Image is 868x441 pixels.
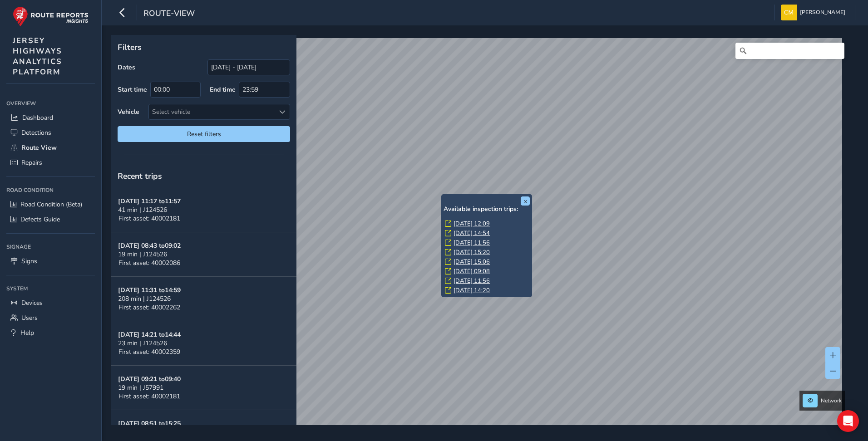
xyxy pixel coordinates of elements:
h6: Available inspection trips: [444,206,530,213]
a: [DATE] 13:56 [454,296,490,304]
button: Reset filters [118,126,290,142]
a: Dashboard [6,110,95,125]
span: Defects Guide [20,215,60,224]
a: Defects Guide [6,212,95,227]
a: [DATE] 11:56 [454,277,490,285]
span: Network [821,397,842,404]
a: [DATE] 14:54 [454,229,490,237]
a: Devices [6,295,95,310]
div: Open Intercom Messenger [837,410,859,432]
span: First asset: 40002086 [118,259,180,267]
span: Recent trips [118,171,162,181]
label: Dates [118,63,135,72]
a: Users [6,310,95,325]
a: Repairs [6,155,95,170]
label: Vehicle [118,108,139,116]
span: JERSEY HIGHWAYS ANALYTICS PLATFORM [13,35,62,77]
div: System [6,282,95,295]
a: [DATE] 12:09 [454,220,490,228]
span: Users [21,314,38,322]
span: First asset: 40002181 [118,392,180,401]
span: Repairs [21,158,42,167]
strong: [DATE] 09:21 to 09:40 [118,375,181,383]
span: 19 min | J124526 [118,250,167,259]
span: Detections [21,128,51,137]
button: [DATE] 14:21 to14:4423 min | J124526First asset: 40002359 [111,321,296,366]
span: Signs [21,257,37,265]
span: 23 min | J124526 [118,339,167,348]
span: 41 min | J124526 [118,206,167,214]
div: Signage [6,240,95,254]
span: First asset: 40002359 [118,348,180,356]
a: Signs [6,254,95,269]
span: Devices [21,299,43,307]
a: [DATE] 11:56 [454,239,490,247]
a: Detections [6,125,95,140]
strong: [DATE] 08:43 to 09:02 [118,241,181,250]
strong: [DATE] 14:21 to 14:44 [118,330,181,339]
span: First asset: 40002181 [118,214,180,223]
label: End time [210,85,236,94]
button: [DATE] 08:43 to09:0219 min | J124526First asset: 40002086 [111,232,296,277]
div: Overview [6,97,95,110]
a: Route View [6,140,95,155]
input: Search [735,43,844,59]
img: rr logo [13,6,89,27]
a: [DATE] 09:08 [454,267,490,275]
span: Road Condition (Beta) [20,200,82,209]
p: Filters [118,41,290,53]
strong: [DATE] 08:51 to 15:25 [118,419,181,428]
div: Select vehicle [149,104,275,119]
canvas: Map [114,38,842,436]
div: Road Condition [6,183,95,197]
strong: [DATE] 11:17 to 11:57 [118,197,181,206]
img: diamond-layout [781,5,797,20]
span: 208 min | J124526 [118,294,171,303]
strong: [DATE] 11:31 to 14:59 [118,286,181,294]
button: [DATE] 11:31 to14:59208 min | J124526First asset: 40002262 [111,277,296,321]
span: Route View [21,143,57,152]
a: [DATE] 14:20 [454,286,490,294]
span: Dashboard [22,113,53,122]
span: [PERSON_NAME] [800,5,845,20]
a: [DATE] 15:06 [454,258,490,266]
span: First asset: 40002262 [118,303,180,312]
span: route-view [143,8,195,20]
a: [DATE] 15:20 [454,248,490,256]
span: 19 min | J57991 [118,383,163,392]
span: Reset filters [124,130,283,138]
span: Help [20,328,34,337]
a: Road Condition (Beta) [6,197,95,212]
a: Help [6,325,95,340]
button: [PERSON_NAME] [781,5,848,20]
button: [DATE] 11:17 to11:5741 min | J124526First asset: 40002181 [111,188,296,232]
button: x [521,196,530,206]
label: Start time [118,85,147,94]
button: [DATE] 09:21 to09:4019 min | J57991First asset: 40002181 [111,366,296,410]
